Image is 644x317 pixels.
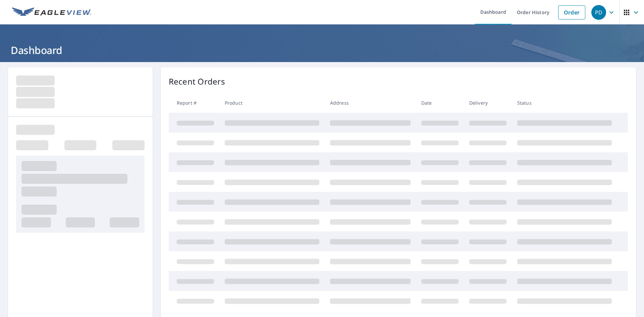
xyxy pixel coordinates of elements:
h1: Dashboard [8,43,636,57]
th: Delivery [464,93,512,113]
th: Product [219,93,325,113]
th: Status [512,93,617,113]
th: Report # [169,93,219,113]
a: Order [558,5,585,19]
th: Address [325,93,416,113]
img: EV Logo [12,7,91,17]
div: PD [591,5,606,20]
p: Recent Orders [169,75,225,88]
th: Date [416,93,464,113]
